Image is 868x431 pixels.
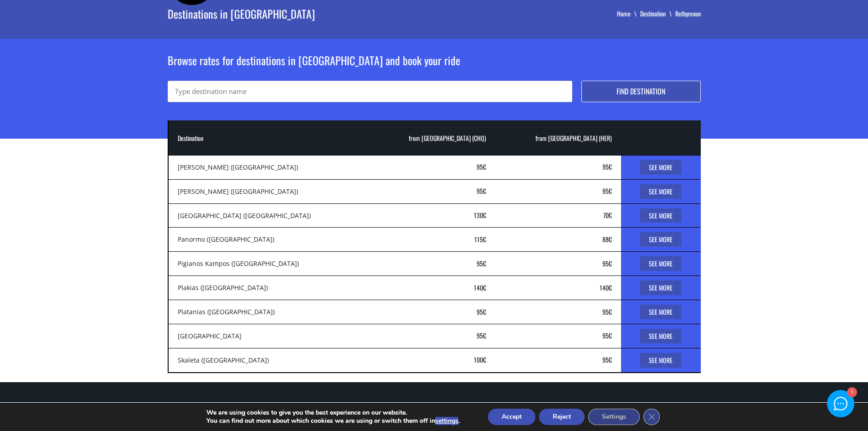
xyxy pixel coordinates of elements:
[617,9,640,18] a: Home
[602,234,612,244] bdi: 88
[602,307,612,317] bdi: 95
[168,300,369,324] td: Platanias ([GEOGRAPHIC_DATA])
[602,259,612,268] bdi: 95
[474,283,486,292] bdi: 140
[847,388,856,398] div: 1
[477,162,486,171] a: 95€
[474,355,486,364] a: 100€
[640,256,682,271] a: See More
[602,331,612,340] a: 95€
[477,259,486,268] a: 95€
[640,184,682,199] a: See More
[168,120,369,155] th: Destination
[168,228,369,252] td: Panormo ([GEOGRAPHIC_DATA])
[609,307,612,317] span: €
[477,186,486,196] a: 95€
[495,120,621,155] th: from [GEOGRAPHIC_DATA] (HER)
[609,331,612,340] span: €
[483,259,486,268] span: €
[474,210,486,220] a: 130€
[609,210,612,220] span: €
[602,162,612,171] a: 95€
[477,307,486,317] bdi: 95
[609,355,612,364] span: €
[477,162,486,171] bdi: 95
[168,52,701,81] h2: Browse rates for destinations in [GEOGRAPHIC_DATA] and book your ride
[483,355,486,364] span: €
[474,210,486,220] bdi: 130
[168,324,369,348] td: [GEOGRAPHIC_DATA]
[600,283,612,292] bdi: 140
[602,307,612,317] a: 95€
[483,283,486,292] span: €
[602,355,612,364] bdi: 95
[477,307,486,317] a: 95€
[588,409,640,425] button: Settings
[602,234,612,244] a: 88€
[206,409,460,417] p: We are using cookies to give you the best experience on our website.
[483,210,486,220] span: €
[168,252,369,276] td: Pigianos Kampos ([GEOGRAPHIC_DATA])
[602,186,612,196] a: 95€
[539,409,585,425] button: Reject
[474,283,486,292] a: 140€
[609,186,612,196] span: €
[168,179,369,203] td: [PERSON_NAME] ([GEOGRAPHIC_DATA])
[477,331,486,340] bdi: 95
[168,155,369,179] td: [PERSON_NAME] ([GEOGRAPHIC_DATA])
[675,9,701,18] li: Rethymnon
[609,234,612,244] span: €
[640,160,682,175] a: See More
[640,305,682,319] a: See More
[474,234,486,244] a: 115€
[602,186,612,196] bdi: 95
[609,162,612,171] span: €
[640,280,682,295] a: See More
[483,186,486,196] span: €
[609,283,612,292] span: €
[640,208,682,223] a: See More
[483,162,486,171] span: €
[602,162,612,171] bdi: 95
[435,417,458,425] button: settings
[581,81,701,102] button: Find destination
[603,210,612,220] a: 70€
[168,203,369,228] td: [GEOGRAPHIC_DATA] ([GEOGRAPHIC_DATA])
[609,259,612,268] span: €
[474,234,486,244] bdi: 115
[477,259,486,268] bdi: 95
[640,9,675,18] a: Destination
[474,355,486,364] bdi: 100
[643,409,660,425] button: Close GDPR Cookie Banner
[602,355,612,364] a: 95€
[477,331,486,340] a: 95€
[640,232,682,247] a: See More
[640,353,682,368] a: See More
[600,283,612,292] a: 140€
[488,409,535,425] button: Accept
[603,210,612,220] bdi: 70
[483,331,486,340] span: €
[168,276,369,300] td: Plakias ([GEOGRAPHIC_DATA])
[477,186,486,196] bdi: 95
[602,259,612,268] a: 95€
[168,81,572,102] input: Type destination name
[483,307,486,317] span: €
[369,120,495,155] th: from [GEOGRAPHIC_DATA] (CHQ)
[168,348,369,372] td: Skaleta ([GEOGRAPHIC_DATA])
[602,331,612,340] bdi: 95
[483,234,486,244] span: €
[640,329,682,343] a: See More
[206,417,460,425] p: You can find out more about which cookies we are using or switch them off in .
